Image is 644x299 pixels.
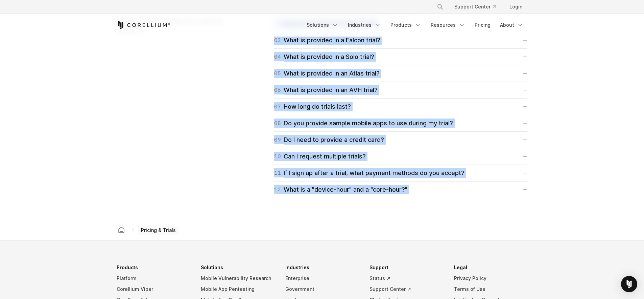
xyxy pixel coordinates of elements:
a: Industries [344,19,385,31]
div: Do you provide sample mobile apps to use during my trial? [274,119,453,128]
div: What is provided in an Atlas trial? [274,69,380,78]
a: 06What is provided in an AVH trial? [274,85,527,95]
span: 05 [274,69,281,78]
a: Support Center [449,1,501,13]
a: Privacy Policy [454,273,528,284]
a: 05What is provided in an Atlas trial? [274,69,527,78]
a: 08Do you provide sample mobile apps to use during my trial? [274,119,527,128]
div: How long do trials last? [274,102,351,111]
div: What is provided in a Solo trial? [274,52,374,62]
a: Support Center ↗ [369,284,443,295]
a: 12What is a "device-hour" and a "core-hour?" [274,185,527,194]
a: 04What is provided in a Solo trial? [274,52,527,62]
span: 03 [274,36,281,45]
a: Products [386,19,425,31]
span: 07 [274,102,281,111]
a: 10Can I request multiple trials? [274,152,527,161]
span: 06 [274,85,281,95]
button: Search [434,1,446,13]
div: Navigation Menu [429,1,528,13]
a: 07How long do trials last? [274,102,527,111]
a: Mobile App Pentesting [201,284,275,295]
a: Enterprise [285,273,359,284]
a: Status ↗ [369,273,443,284]
span: 10 [274,152,281,161]
a: Corellium Viper [117,284,190,295]
a: Corellium home [115,225,127,235]
a: Login [504,1,528,13]
div: Can I request multiple trials? [274,152,366,161]
span: 09 [274,135,281,145]
div: Open Intercom Messenger [621,276,637,292]
div: Do I need to provide a credit card? [274,135,384,145]
span: Pricing & Trials [138,226,178,235]
a: 03What is provided in a Falcon trial? [274,36,527,45]
a: About [496,19,528,31]
a: Government [285,284,359,295]
span: 08 [274,119,281,128]
span: 04 [274,52,281,62]
a: Resources [427,19,469,31]
span: 12 [274,185,281,194]
a: Terms of Use [454,284,528,295]
a: Platform [117,273,190,284]
div: If I sign up after a trial, what payment methods do you accept? [274,168,464,178]
a: Pricing [471,19,495,31]
span: 11 [274,168,281,178]
a: Corellium Home [117,21,170,29]
div: Navigation Menu [303,19,528,31]
div: What is provided in an AVH trial? [274,85,378,95]
a: 09Do I need to provide a credit card? [274,135,527,145]
a: Solutions [303,19,342,31]
div: What is provided in a Falcon trial? [274,36,380,45]
div: What is a "device-hour" and a "core-hour?" [274,185,407,194]
a: Mobile Vulnerability Research [201,273,275,284]
a: 11If I sign up after a trial, what payment methods do you accept? [274,168,527,178]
